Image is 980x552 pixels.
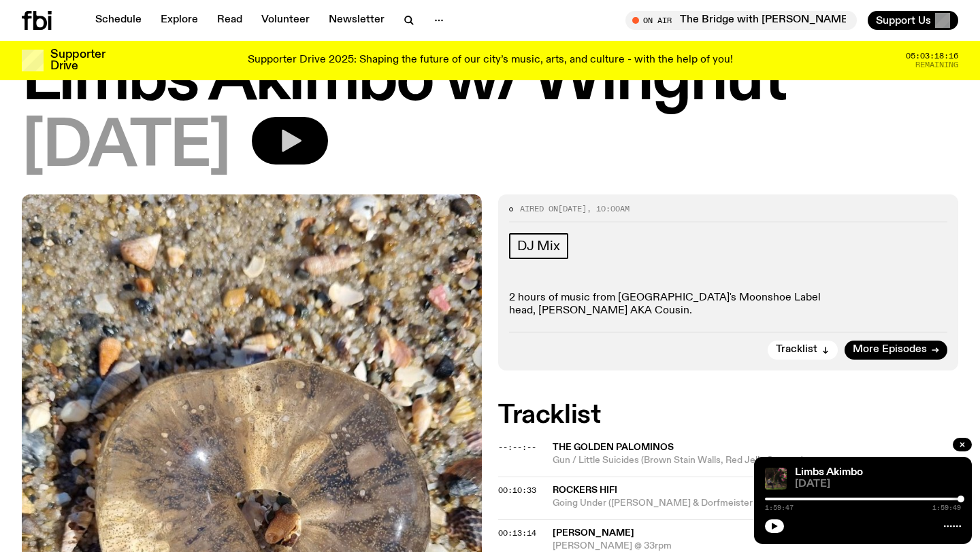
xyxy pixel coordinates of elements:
span: Rockers HiFi [553,485,617,495]
span: The Golden Palominos [553,443,674,452]
span: DJ Mix [517,239,560,254]
p: 2 hours of music from [GEOGRAPHIC_DATA]'s Moonshoe Label head, [PERSON_NAME] AKA Cousin. [509,292,947,317]
span: [DATE] [795,479,961,489]
button: 00:10:33 [498,487,536,494]
h1: Limbs Akimbo w/ Wingnut [22,50,958,111]
button: Tracklist [768,341,838,360]
span: Gun / Little Suicides (Brown Stain Walls, Red Jelly Corners) [553,454,958,467]
p: Supporter Drive 2025: Shaping the future of our city’s music, arts, and culture - with the help o... [248,54,733,67]
span: 1:59:49 [932,504,961,511]
span: 05:03:18:16 [906,52,958,60]
span: [PERSON_NAME] [553,528,634,538]
button: Support Us [868,11,958,30]
a: Explore [152,11,206,30]
span: Remaining [915,61,958,69]
span: [DATE] [558,203,587,214]
h2: Tracklist [498,403,958,428]
span: [DATE] [22,117,230,178]
span: , 10:00am [587,203,630,214]
a: DJ Mix [509,233,568,259]
a: Schedule [87,11,150,30]
span: Support Us [876,14,931,27]
button: 00:13:14 [498,530,536,537]
span: More Episodes [853,345,927,355]
a: Volunteer [253,11,318,30]
a: Limbs Akimbo [795,467,863,478]
button: On AirThe Bridge with [PERSON_NAME] [625,11,857,30]
a: Read [209,11,250,30]
span: Aired on [520,203,558,214]
span: Going Under ([PERSON_NAME] & Dorfmeister Version) [553,497,958,510]
h3: Supporter Drive [50,49,105,72]
img: Jackson sits at an outdoor table, legs crossed and gazing at a black and brown dog also sitting a... [765,468,787,489]
span: 00:13:14 [498,528,536,538]
span: 00:10:33 [498,485,536,496]
a: More Episodes [845,341,947,360]
span: --:--:-- [498,442,536,453]
span: 1:59:47 [765,504,794,511]
a: Newsletter [321,11,393,30]
span: Tracklist [776,345,817,355]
